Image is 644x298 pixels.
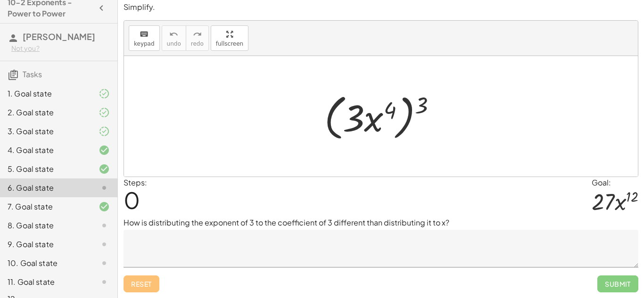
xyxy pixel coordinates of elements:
span: Tasks [23,69,42,79]
i: Task not started. [99,258,110,269]
i: Task finished and part of it marked as correct. [99,126,110,137]
i: undo [169,29,178,40]
div: 6. Goal state [8,182,83,193]
div: 11. Goal state [8,276,83,288]
div: Not you? [11,44,110,53]
i: Task not started. [99,276,110,288]
div: Goal: [592,177,638,188]
label: Steps: [124,177,147,187]
i: Task finished and correct. [99,145,110,156]
button: undoundo [162,25,186,51]
button: keyboardkeypad [129,25,160,51]
span: [PERSON_NAME] [23,31,95,42]
div: 9. Goal state [8,239,83,250]
i: Task not started. [99,239,110,250]
div: 1. Goal state [8,88,83,99]
div: 10. Goal state [8,258,83,269]
i: Task finished and correct. [99,163,110,175]
i: Task not started. [99,220,110,231]
div: 5. Goal state [8,163,83,175]
span: undo [167,40,181,47]
i: Task finished and correct. [99,201,110,212]
div: 8. Goal state [8,220,83,231]
div: 2. Goal state [8,107,83,118]
i: Task finished and part of it marked as correct. [99,88,110,99]
div: 3. Goal state [8,126,83,137]
div: 7. Goal state [8,201,83,212]
i: keyboard [140,29,149,40]
span: redo [191,40,204,47]
span: fullscreen [216,40,243,47]
button: fullscreen [211,25,248,51]
p: Simplify. [124,2,638,13]
p: How is distributing the exponent of 3 to the coefficient of 3 different than distributing it to x? [124,217,638,228]
i: redo [193,29,202,40]
i: Task finished and part of it marked as correct. [99,107,110,118]
button: redoredo [186,25,209,51]
div: 4. Goal state [8,145,83,156]
span: 0 [124,185,140,214]
span: keypad [134,40,155,47]
i: Task not started. [99,182,110,193]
